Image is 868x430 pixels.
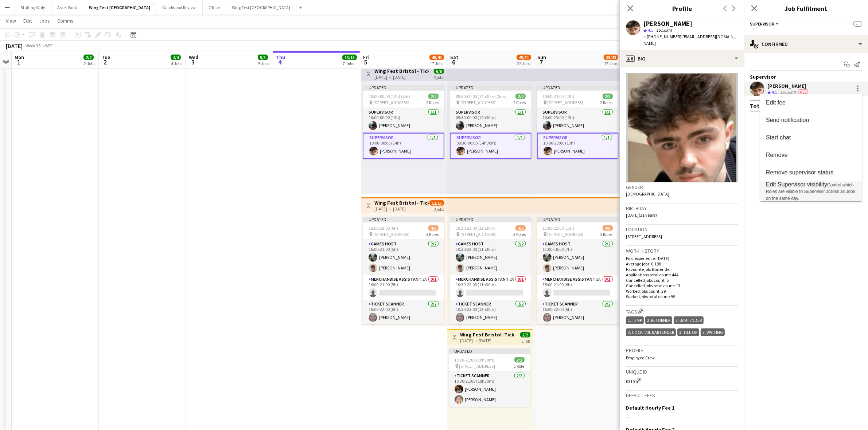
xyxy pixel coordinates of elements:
button: Remove supervisor status [760,164,862,181]
button: Edit fee [760,94,862,111]
span: Send notification [766,117,809,123]
span: Start chat [766,134,791,140]
span: Edit fee [766,99,786,105]
span: Remove supervisor status [766,169,833,175]
span: Control which Roles are visible to Supervisor across all Jobs on the same day. [766,182,855,201]
button: Remove [760,146,862,164]
button: Start chat [760,129,862,146]
button: Edit Supervisor visibility [760,181,862,201]
span: Remove [766,151,788,158]
button: Send notification [760,111,862,129]
span: Edit Supervisor visibility [766,181,827,188]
